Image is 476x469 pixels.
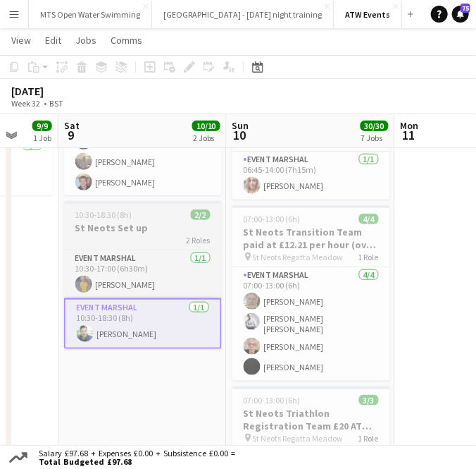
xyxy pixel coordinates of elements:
[64,250,222,298] app-card-role: Event Marshal1/110:30-17:00 (6h30m)[PERSON_NAME]
[193,133,220,143] div: 2 Jobs
[6,31,37,49] a: View
[64,201,222,349] app-job-card: 10:30-18:30 (8h)2/2St Neots Set up2 RolesEvent Marshal1/110:30-17:00 (6h30m)[PERSON_NAME]Event Ma...
[232,226,390,251] h3: St Neots Transition Team paid at £12.21 per hour (over 21)
[232,152,390,200] app-card-role: Event Marshal1/106:45-14:00 (7h15m)[PERSON_NAME]
[191,209,211,220] span: 2/2
[244,395,301,406] span: 07:00-13:00 (6h)
[361,121,389,131] span: 30/30
[232,407,390,432] h3: St Neots Triathlon Registration Team £20 ATW CREDITS per hour
[358,433,379,444] span: 1 Role
[62,127,80,143] span: 9
[11,84,96,98] div: [DATE]
[359,395,379,406] span: 3/3
[39,458,235,466] span: Total Budgeted £97.68
[64,298,222,349] app-card-role: Event Marshal1/110:30-18:30 (8h)[PERSON_NAME]
[49,98,63,109] div: BST
[232,119,249,132] span: Sun
[192,121,220,131] span: 10/10
[452,6,469,23] a: 75
[152,1,334,28] button: [GEOGRAPHIC_DATA] - [DATE] night training
[187,235,211,245] span: 2 Roles
[232,267,390,381] app-card-role: Event Marshal4/407:00-13:00 (6h)[PERSON_NAME][PERSON_NAME] [PERSON_NAME][PERSON_NAME][PERSON_NAME]
[32,121,52,131] span: 9/9
[253,433,344,444] span: St Neots Regatta Meadow
[105,31,148,49] a: Comms
[253,252,344,262] span: St Neots Regatta Meadow
[361,133,388,143] div: 7 Jobs
[399,127,419,143] span: 11
[111,34,142,47] span: Comms
[359,214,379,224] span: 4/4
[33,133,51,143] div: 1 Job
[358,252,379,262] span: 1 Role
[39,31,67,49] a: Edit
[64,119,80,132] span: Sat
[11,34,31,47] span: View
[244,214,301,224] span: 07:00-13:00 (6h)
[230,127,249,143] span: 10
[461,4,470,13] span: 75
[64,221,222,234] h3: St Neots Set up
[334,1,402,28] button: ATW Events
[75,209,132,220] span: 10:30-18:30 (8h)
[75,34,96,47] span: Jobs
[45,34,61,47] span: Edit
[8,98,44,109] span: Week 32
[29,1,152,28] button: MTS Open Water Swimming
[70,31,102,49] a: Jobs
[30,449,238,466] div: Salary £97.68 + Expenses £0.00 + Subsistence £0.00 =
[401,119,419,132] span: Mon
[232,205,390,381] app-job-card: 07:00-13:00 (6h)4/4St Neots Transition Team paid at £12.21 per hour (over 21) St Neots Regatta Me...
